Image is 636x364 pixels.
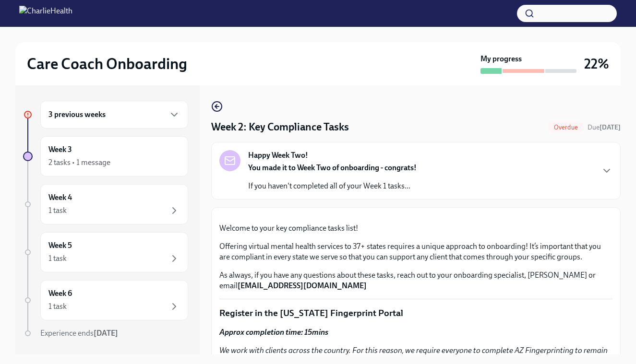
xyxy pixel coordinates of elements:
[211,120,349,134] h4: Week 2: Key Compliance Tasks
[48,192,72,203] h6: Week 4
[588,123,621,131] span: Due
[40,101,188,129] div: 3 previous weeks
[48,301,67,312] div: 1 task
[219,307,612,319] p: Register in the [US_STATE] Fingerprint Portal
[48,205,67,216] div: 1 task
[94,329,118,338] strong: [DATE]
[48,288,72,299] h6: Week 6
[219,328,328,337] strong: Approx completion time: 15mins
[219,241,612,262] p: Offering virtual mental health services to 37+ states requires a unique approach to onboarding! I...
[219,270,612,291] p: As always, if you have any questions about these tasks, reach out to your onboarding specialist, ...
[480,54,522,64] strong: My progress
[48,109,106,120] h6: 3 previous weeks
[548,124,584,131] span: Overdue
[248,181,417,191] p: If you haven't completed all of your Week 1 tasks...
[584,55,609,72] h3: 22%
[27,54,187,73] h2: Care Coach Onboarding
[23,136,188,176] a: Week 32 tasks • 1 message
[600,123,621,131] strong: [DATE]
[48,240,72,251] h6: Week 5
[219,223,612,234] p: Welcome to your key compliance tasks list!
[588,123,621,132] span: September 29th, 2025 10:00
[248,163,417,172] strong: You made it to Week Two of onboarding - congrats!
[48,144,72,155] h6: Week 3
[23,232,188,272] a: Week 51 task
[23,184,188,224] a: Week 41 task
[238,281,367,290] strong: [EMAIL_ADDRESS][DOMAIN_NAME]
[40,329,118,338] span: Experience ends
[248,150,308,161] strong: Happy Week Two!
[48,157,110,168] div: 2 tasks • 1 message
[23,280,188,320] a: Week 61 task
[19,6,72,21] img: CharlieHealth
[48,253,67,264] div: 1 task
